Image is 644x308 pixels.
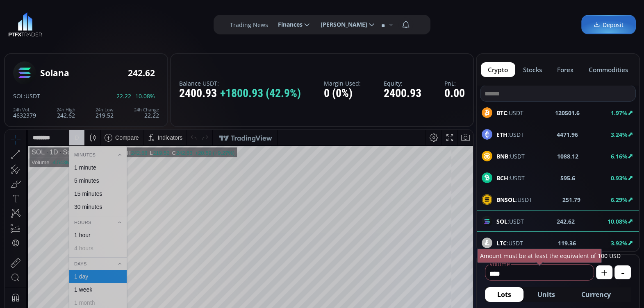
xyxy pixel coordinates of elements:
b: 595.6 [560,174,575,182]
button: stocks [516,62,549,77]
span: Deposit [594,20,624,29]
div: 0.00 [444,87,465,100]
div: +20.59 (+9.27%) [190,20,230,26]
b: 3.24% [611,131,628,138]
div: Days [64,129,122,138]
div: 4.543M [48,29,65,36]
button: Units [525,287,567,302]
div: 2400.93 [384,87,421,100]
b: 6.29% [611,196,628,204]
div: 219.52 [148,20,165,26]
div: D [70,5,74,11]
div: 1 month [69,170,90,176]
b: LTC [496,239,507,247]
div: Minutes [64,20,122,29]
button: - [614,265,631,279]
div: 24h High [57,107,75,112]
div: 24h Low [96,107,114,112]
div: 242.62 [128,68,155,78]
div: Compare [110,5,134,11]
div: 1D [40,19,53,26]
div: 219.52 [96,107,114,118]
span: :USDT [496,109,523,117]
button: + [596,265,612,279]
b: 0.93% [611,174,628,182]
label: Equity: [384,80,421,86]
div: 0 (0%) [324,87,361,100]
span: :USDT [24,92,40,100]
div: Hide Drawings Toolbar [19,286,23,297]
a: Deposit [581,15,636,34]
div: Volume [27,29,44,36]
label: PnL: [444,80,465,86]
b: 1088.12 [557,152,578,161]
span: +1800.93 (42.9%) [220,87,301,100]
span: [PERSON_NAME] [315,16,367,33]
div: Amount must be at least the equivalent of 100 USD [477,249,602,263]
div: 4 hours [69,115,89,122]
div: SOL [27,19,40,26]
span: 10.08% [135,93,155,99]
span: Units [537,290,555,299]
b: 119.36 [558,239,576,247]
span: Currency [581,290,611,299]
button: Lots [485,287,523,302]
span: :USDT [496,239,523,247]
b: BNSOL [496,196,516,204]
div: 1 hour [69,102,86,109]
span: :USDT [496,152,525,161]
label: Balance USDT: [179,80,301,86]
b: 1.97% [611,109,628,117]
b: 3.92% [611,239,628,247]
span: Lots [497,290,511,299]
span: :USDT [496,130,524,139]
div: 30 minutes [69,74,97,80]
div: 5 minutes [69,48,94,54]
span: :USDT [496,195,532,204]
div: 4632379 [13,107,36,118]
div: Solana [40,68,69,78]
div: 1 minute [69,34,91,41]
button: commodities [581,62,635,77]
div: 24h Vol. [13,107,36,112]
div: C [167,20,171,26]
div: Solana [53,19,78,26]
button: crypto [481,62,515,77]
div: Hours [64,88,122,97]
span: SOL [13,92,24,100]
label: Margin Used: [324,80,361,86]
b: BCH [496,174,508,182]
div: L [145,20,148,26]
button: forex [550,62,581,77]
button: Currency [569,287,623,302]
div: 242.68 [126,20,143,26]
span: Finances [272,16,303,33]
b: BTC [496,109,507,117]
b: 251.79 [562,195,580,204]
div: Indicators [153,5,178,11]
span: :USDT [496,174,525,182]
div: 1 day [69,143,83,150]
b: 6.16% [611,152,628,160]
div: H [122,20,126,26]
b: 4471.96 [557,130,578,139]
b: BNB [496,152,508,160]
b: ETH [496,131,507,138]
label: Trading News [230,20,268,29]
div: 24h Change [134,107,159,112]
span: 22.22 [116,93,131,99]
div: 1 week [69,156,87,163]
div: 2400.93 [179,87,301,100]
img: LOGO [8,12,42,37]
div: 22.22 [134,107,159,118]
b: 120501.6 [555,109,580,117]
div: 242.62 [57,107,75,118]
div: 242.63 [171,20,188,26]
div: 15 minutes [69,61,97,67]
div:  [7,109,14,117]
